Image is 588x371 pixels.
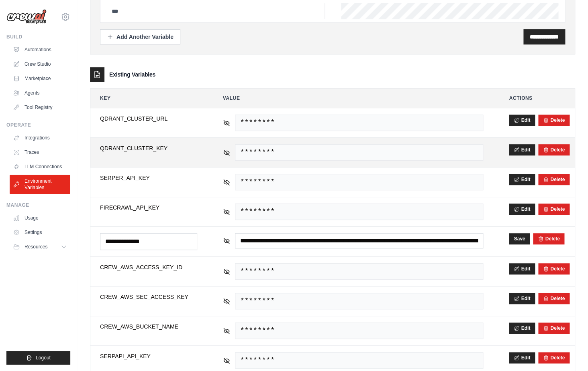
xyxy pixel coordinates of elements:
[10,240,70,253] button: Resources
[543,266,565,272] button: Delete
[6,202,70,208] div: Manage
[509,144,535,155] button: Edit
[10,212,70,224] a: Usage
[100,323,197,331] span: CREW_AWS_BUCKET_NAME
[10,226,70,239] a: Settings
[100,29,180,44] button: Add Another Variable
[509,174,535,185] button: Edit
[100,263,197,271] span: CREW_AWS_ACCESS_KEY_ID
[509,323,535,334] button: Edit
[10,58,70,71] a: Crew Studio
[10,87,70,99] a: Agents
[543,206,565,212] button: Delete
[10,175,70,194] a: Environment Variables
[24,244,47,250] span: Resources
[213,89,493,108] th: Value
[107,33,174,41] div: Add Another Variable
[10,146,70,159] a: Traces
[109,71,155,79] h3: Existing Variables
[543,325,565,331] button: Delete
[90,89,207,108] th: Key
[538,236,559,242] button: Delete
[100,204,197,212] span: FIRECRAWL_API_KEY
[10,101,70,114] a: Tool Registry
[100,115,197,123] span: QDRANT_CLUSTER_URL
[509,263,535,274] button: Edit
[10,72,70,85] a: Marketplace
[6,122,70,128] div: Operate
[509,293,535,304] button: Edit
[543,117,565,123] button: Delete
[10,43,70,56] a: Automations
[509,233,530,244] button: Save
[100,352,197,360] span: SERPAPI_API_KEY
[100,144,197,152] span: QDRANT_CLUSTER_KEY
[499,89,575,108] th: Actions
[543,295,565,302] button: Delete
[543,147,565,153] button: Delete
[100,174,197,182] span: SERPER_API_KEY
[509,352,535,363] button: Edit
[6,351,70,365] button: Logout
[6,34,70,40] div: Build
[100,293,197,301] span: CREW_AWS_SEC_ACCESS_KEY
[509,115,535,126] button: Edit
[6,9,47,24] img: Logo
[10,160,70,173] a: LLM Connections
[543,176,565,183] button: Delete
[10,131,70,144] a: Integrations
[543,355,565,361] button: Delete
[36,355,51,361] span: Logout
[509,204,535,215] button: Edit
